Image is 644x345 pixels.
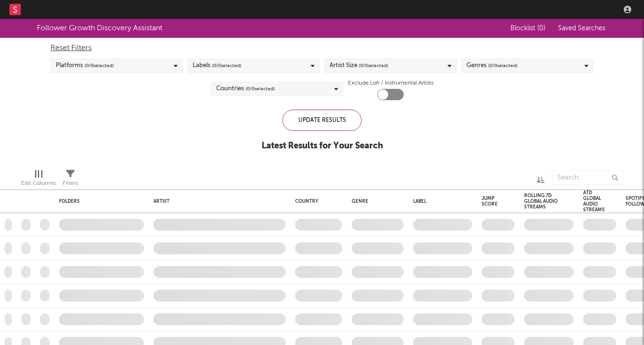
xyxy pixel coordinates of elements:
[21,166,56,193] div: Edit Columns
[63,166,78,193] div: Filters
[37,23,162,34] div: Follower Growth Discovery Assistant
[216,83,275,95] div: Countries
[59,198,130,204] div: Folders
[413,198,467,204] div: Label
[552,171,623,185] input: Search...
[21,178,56,189] div: Edit Columns
[85,60,114,71] span: ( 0 / 0 selected)
[63,178,78,189] div: Filters
[352,198,399,204] div: Genre
[348,78,433,89] label: Exclude Lofi / Instrumental Artists
[51,43,593,54] div: Reset Filters
[193,60,241,71] div: Labels
[555,25,607,32] button: Saved Searches
[262,140,383,152] div: Latest Results for Your Search
[56,60,114,71] div: Platforms
[282,110,362,131] div: Update Results
[537,25,545,32] span: ( 0 )
[212,60,241,71] span: ( 0 / 0 selected)
[488,60,517,71] span: ( 0 / 0 selected)
[482,196,500,207] div: Jump Score
[330,60,388,71] div: Artist Size
[466,60,517,71] div: Genres
[583,190,605,213] div: ATD Global Audio Streams
[359,60,388,71] span: ( 0 / 0 selected)
[246,83,275,95] span: ( 0 / 0 selected)
[295,198,338,204] div: Country
[153,198,281,204] div: Artist
[558,25,607,32] span: Saved Searches
[524,193,559,210] div: Rolling 7D Global Audio Streams
[510,25,545,32] span: Blocklist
